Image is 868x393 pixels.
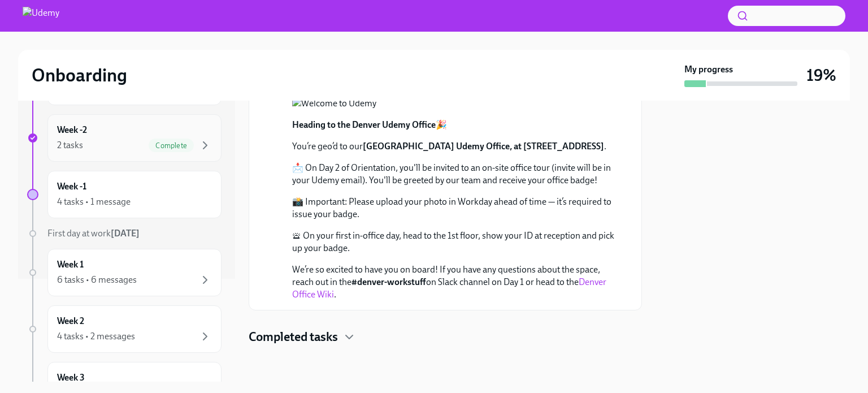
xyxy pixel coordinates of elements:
strong: #denver-workstuff [351,277,426,287]
h4: Completed tasks [249,329,338,346]
h3: 19% [806,65,836,85]
a: First day at work[DATE] [27,227,222,240]
img: Udemy [23,7,59,25]
p: 🛎 On your first in-office day, head to the 1st floor, show your ID at reception and pick up your ... [292,230,614,254]
h6: Week 1 [57,258,84,271]
h2: Onboarding [32,64,127,87]
span: First day at work [47,228,140,239]
strong: My progress [684,63,733,76]
button: Zoom image [292,97,534,110]
div: 4 tasks • 1 message [57,196,131,208]
div: 4 tasks • 2 messages [57,330,135,343]
strong: [GEOGRAPHIC_DATA] Udemy Office, at [STREET_ADDRESS] [363,141,604,152]
strong: Heading to the Denver Udemy Office [292,119,436,130]
h6: Week 2 [57,315,84,327]
p: You’re geo’d to our . [292,140,614,153]
a: Week -22 tasksComplete [27,114,222,162]
p: 📸 Important: Please upload your photo in Workday ahead of time — it’s required to issue your badge. [292,196,614,221]
p: 🎉 [292,119,614,131]
div: 6 tasks • 6 messages [57,274,137,286]
h6: Week 3 [57,372,85,384]
a: Week 16 tasks • 6 messages [27,249,222,296]
h6: Week -1 [57,180,86,193]
p: We’re so excited to have you on board! If you have any questions about the space, reach out in th... [292,264,614,301]
div: 2 tasks [57,139,83,152]
p: 📩 On Day 2 of Orientation, you'll be invited to an on-site office tour (invite will be in your Ud... [292,162,614,187]
h6: Week -2 [57,124,87,136]
span: Complete [149,141,194,150]
strong: [DATE] [111,228,140,239]
a: Week -14 tasks • 1 message [27,171,222,218]
a: Week 24 tasks • 2 messages [27,305,222,353]
div: Completed tasks [249,329,642,346]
